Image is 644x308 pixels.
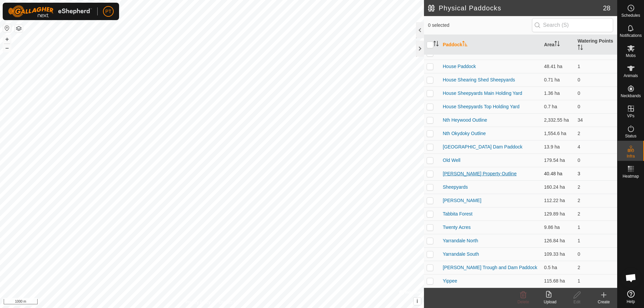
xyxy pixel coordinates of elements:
[443,198,481,203] a: [PERSON_NAME]
[541,221,575,234] td: 9.86 ha
[541,73,575,86] td: 0.71 ha
[428,22,532,29] span: 0 selected
[417,298,418,304] span: i
[575,86,617,100] td: 0
[575,60,617,73] td: 1
[541,86,575,100] td: 1.36 ha
[541,167,575,180] td: 40.48 ha
[3,24,11,32] button: Reset Map
[518,300,529,304] span: Delete
[440,35,541,55] th: Paddock
[575,127,617,140] td: 2
[541,194,575,207] td: 112.22 ha
[541,100,575,113] td: 0.7 ha
[443,265,537,270] a: [PERSON_NAME] Trough and Dam Paddock
[575,194,617,207] td: 2
[575,140,617,153] td: 4
[563,299,590,305] div: Edit
[575,100,617,113] td: 0
[433,42,439,47] p-sorticon: Activate to sort
[627,300,635,304] span: Help
[575,73,617,86] td: 0
[575,274,617,288] td: 1
[443,184,468,190] a: Sheepyards
[443,50,466,56] a: Horseshoe
[462,42,468,47] p-sorticon: Activate to sort
[443,77,515,82] a: House Shearing Shed Sheepyards
[443,144,523,149] a: [GEOGRAPHIC_DATA] Dam Paddock
[414,298,421,305] button: i
[554,42,560,47] p-sorticon: Activate to sort
[541,261,575,274] td: 0.5 ha
[443,211,473,217] a: Tabbita Forest
[624,74,638,78] span: Animals
[105,8,111,15] span: PT
[443,238,478,243] a: Yarrandale North
[541,60,575,73] td: 48.41 ha
[621,13,640,17] span: Schedules
[575,221,617,234] td: 1
[621,268,641,288] div: Open chat
[15,24,23,33] button: Map Layers
[219,299,238,305] a: Contact Us
[3,44,11,52] button: –
[627,114,634,118] span: VPs
[443,90,522,96] a: House Sheepyards Main Holding Yard
[443,225,471,230] a: Twenty Acres
[532,18,613,32] input: Search (S)
[541,127,575,140] td: 1,554.6 ha
[575,180,617,194] td: 2
[620,34,642,38] span: Notifications
[621,94,641,98] span: Neckbands
[625,134,636,138] span: Status
[541,234,575,247] td: 126.84 ha
[575,247,617,261] td: 0
[443,171,517,176] a: [PERSON_NAME] Property Outline
[443,278,457,284] a: Yippee
[618,288,644,306] a: Help
[575,167,617,180] td: 3
[537,299,563,305] div: Upload
[541,140,575,153] td: 13.9 ha
[541,247,575,261] td: 109.33 ha
[541,207,575,221] td: 129.89 ha
[590,299,617,305] div: Create
[578,46,583,51] p-sorticon: Activate to sort
[626,54,636,58] span: Mobs
[541,153,575,167] td: 179.54 ha
[627,154,635,158] span: Infra
[575,234,617,247] td: 1
[541,113,575,127] td: 2,332.55 ha
[443,117,487,123] a: Nth Heywood Outline
[541,35,575,55] th: Area
[443,64,476,69] a: House Paddock
[3,35,11,43] button: +
[8,5,92,17] img: Gallagher Logo
[541,180,575,194] td: 160.24 ha
[185,299,211,305] a: Privacy Policy
[623,174,639,178] span: Heatmap
[575,261,617,274] td: 2
[443,131,486,136] a: Nth Okydoky Outline
[443,158,461,163] a: Old Well
[541,274,575,288] td: 115.68 ha
[443,251,479,257] a: Yarrandale South
[575,35,617,55] th: Watering Points
[575,113,617,127] td: 34
[443,104,520,109] a: House Sheepyards Top Holding Yard
[575,153,617,167] td: 0
[575,207,617,221] td: 2
[428,4,603,12] h2: Physical Paddocks
[603,3,610,13] span: 28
